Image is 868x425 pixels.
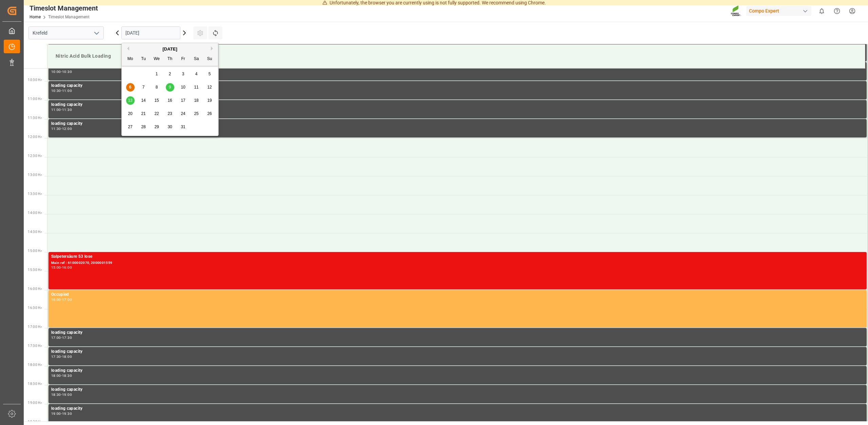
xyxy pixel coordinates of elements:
[51,367,864,374] div: loading capacity
[128,111,132,116] span: 20
[153,83,161,92] div: Choose Wednesday, October 8th, 2025
[179,55,188,63] div: Fr
[51,120,864,127] div: loading capacity
[61,89,62,92] div: -
[51,108,61,111] div: 11:00
[167,111,172,116] span: 23
[51,127,61,130] div: 11:30
[179,70,188,78] div: Choose Friday, October 3rd, 2025
[28,211,42,215] span: 14:00 Hr
[126,83,135,92] div: Choose Monday, October 6th, 2025
[28,363,42,367] span: 18:00 Hr
[126,55,135,63] div: Mo
[169,72,171,76] span: 2
[28,420,42,424] span: 19:30 Hr
[141,98,145,103] span: 14
[51,260,864,266] div: Main ref : 6100002070, 2000001559
[126,123,135,131] div: Choose Monday, October 27th, 2025
[28,249,42,253] span: 15:00 Hr
[139,55,148,63] div: Tu
[62,89,72,92] div: 11:00
[207,111,212,116] span: 26
[167,124,172,129] span: 30
[139,83,148,92] div: Choose Tuesday, October 7th, 2025
[182,72,184,76] span: 3
[62,393,72,396] div: 19:00
[91,28,101,38] button: open menu
[166,55,174,63] div: Th
[139,96,148,105] div: Choose Tuesday, October 14th, 2025
[53,50,860,62] div: Nitric Acid Bulk Loading
[153,123,161,131] div: Choose Wednesday, October 29th, 2025
[154,98,159,103] span: 15
[124,67,216,134] div: month 2025-10
[28,344,42,348] span: 17:30 Hr
[61,298,62,301] div: -
[28,135,42,139] span: 12:00 Hr
[62,412,72,415] div: 19:30
[205,96,214,105] div: Choose Sunday, October 19th, 2025
[181,98,185,103] span: 17
[139,110,148,118] div: Choose Tuesday, October 21st, 2025
[746,4,814,17] button: Compo Expert
[28,192,42,196] span: 13:30 Hr
[62,266,72,269] div: 16:00
[62,355,72,358] div: 18:00
[195,72,198,76] span: 4
[205,55,214,63] div: Su
[51,355,61,358] div: 17:30
[128,124,132,129] span: 27
[62,336,72,339] div: 17:30
[153,96,161,105] div: Choose Wednesday, October 15th, 2025
[166,96,174,105] div: Choose Thursday, October 16th, 2025
[61,70,62,73] div: -
[62,108,72,111] div: 11:30
[129,85,132,90] span: 6
[61,412,62,415] div: -
[153,110,161,118] div: Choose Wednesday, October 22nd, 2025
[166,83,174,92] div: Choose Thursday, October 9th, 2025
[51,101,864,108] div: loading capacity
[51,412,61,415] div: 19:00
[154,111,159,116] span: 22
[62,374,72,377] div: 18:30
[51,374,61,377] div: 18:00
[153,55,161,63] div: We
[209,72,211,76] span: 5
[62,70,72,73] div: 10:30
[61,127,62,130] div: -
[205,83,214,92] div: Choose Sunday, October 12th, 2025
[731,5,742,17] img: Screenshot%202023-09-29%20at%2010.02.21.png_1712312052.png
[156,72,158,76] span: 1
[28,382,42,386] span: 18:30 Hr
[128,98,132,103] span: 13
[179,96,188,105] div: Choose Friday, October 17th, 2025
[192,55,201,63] div: Sa
[141,111,145,116] span: 21
[61,355,62,358] div: -
[139,123,148,131] div: Choose Tuesday, October 28th, 2025
[28,401,42,405] span: 19:00 Hr
[814,3,829,19] button: show 0 new notifications
[829,3,845,19] button: Help Center
[181,85,185,90] span: 10
[51,253,864,260] div: Salpetersäure 53 lose
[51,266,61,269] div: 15:00
[51,329,864,336] div: loading capacity
[126,96,135,105] div: Choose Monday, October 13th, 2025
[142,85,145,90] span: 7
[153,70,161,78] div: Choose Wednesday, October 1st, 2025
[121,26,180,39] input: DD.MM.YYYY
[205,70,214,78] div: Choose Sunday, October 5th, 2025
[192,110,201,118] div: Choose Saturday, October 25th, 2025
[51,348,864,355] div: loading capacity
[28,154,42,158] span: 12:30 Hr
[51,386,864,393] div: loading capacity
[29,3,98,13] div: Timeslot Management
[28,26,104,39] input: Type to search/select
[61,393,62,396] div: -
[51,70,61,73] div: 10:00
[746,6,811,16] div: Compo Expert
[28,116,42,120] span: 11:30 Hr
[61,266,62,269] div: -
